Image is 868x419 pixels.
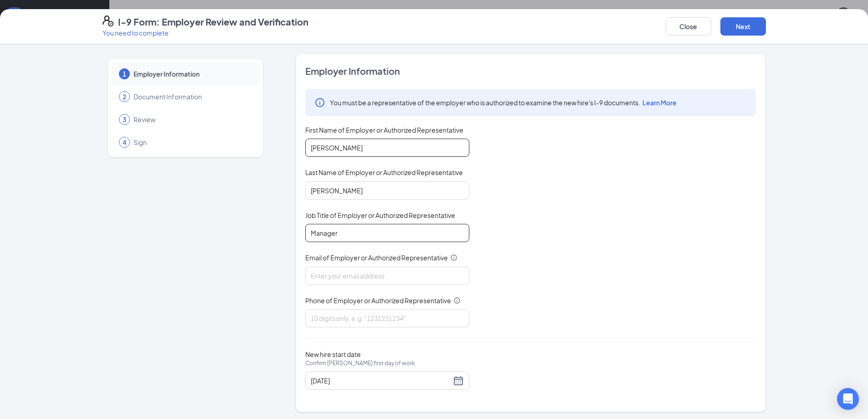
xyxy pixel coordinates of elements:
span: Job Title of Employer or Authorized Representative [305,211,455,220]
p: You need to complete [103,28,308,37]
span: Sign [134,138,250,147]
span: Learn More [642,98,677,107]
span: 4 [123,138,126,147]
svg: Info [314,97,325,108]
button: Close [666,17,711,36]
input: Enter your last name [305,181,469,200]
h4: I-9 Form: Employer Review and Verification [118,16,308,28]
span: Phone of Employer or Authorized Representative [305,296,451,305]
svg: Info [450,254,457,261]
input: 09/15/2025 [311,376,451,386]
div: Open Intercom Messenger [837,388,859,410]
span: Employer Information [305,65,756,78]
span: New hire start date [305,350,415,377]
span: You must be a representative of the employer who is authorized to examine the new hire's I-9 docu... [330,98,677,107]
a: Learn More [640,98,677,107]
input: Enter your email address [305,267,469,285]
span: Review [134,115,250,124]
span: Email of Employer or Authorized Representative [305,253,448,262]
button: Next [720,17,766,36]
input: 10 digits only, e.g. "1231231234" [305,309,469,327]
span: Confirm [PERSON_NAME] first day of work [305,359,415,368]
span: 2 [123,92,126,101]
input: Enter your first name [305,139,469,157]
span: Employer Information [134,69,250,78]
span: Document Information [134,92,250,101]
input: Enter job title [305,224,469,242]
svg: FormI9EVerifyIcon [103,16,113,26]
span: Last Name of Employer or Authorized Representative [305,168,463,177]
span: 1 [123,69,126,78]
span: First Name of Employer or Authorized Representative [305,125,463,134]
span: 3 [123,115,126,124]
svg: Info [453,297,461,304]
